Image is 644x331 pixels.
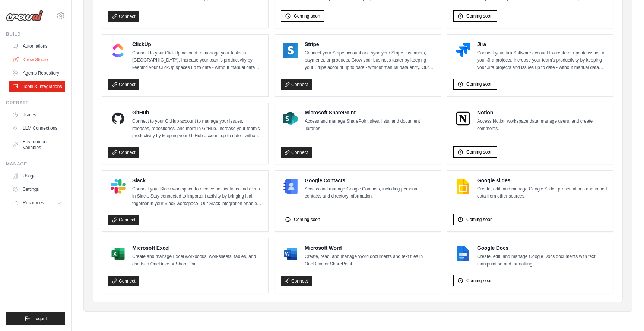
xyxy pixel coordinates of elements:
[108,215,139,225] a: Connect
[132,253,262,268] p: Create and manage Excel workbooks, worksheets, tables, and charts in OneDrive or SharePoint.
[283,246,298,261] img: Microsoft Word Logo
[108,79,139,90] a: Connect
[305,253,435,268] p: Create, read, and manage Word documents and text files in OneDrive or SharePoint.
[294,13,320,19] span: Coming soon
[9,197,65,209] button: Resources
[132,41,262,48] h4: ClickUp
[9,136,65,154] a: Environment Variables
[6,312,65,325] button: Logout
[281,79,312,90] a: Connect
[9,81,65,92] a: Tools & Integrations
[9,109,65,121] a: Traces
[23,200,44,206] span: Resources
[477,109,607,116] h4: Notion
[132,118,262,140] p: Connect to your GitHub account to manage your issues, releases, repositories, and more in GitHub....
[108,147,139,158] a: Connect
[9,183,65,195] a: Settings
[466,81,493,87] span: Coming soon
[305,109,435,116] h4: Microsoft SharePoint
[456,246,470,261] img: Google Docs Logo
[9,122,65,134] a: LLM Connections
[108,11,139,22] a: Connect
[305,177,435,184] h4: Google Contacts
[108,276,139,286] a: Connect
[9,170,65,182] a: Usage
[132,109,262,116] h4: GitHub
[132,186,262,208] p: Connect your Slack workspace to receive notifications and alerts in Slack. Stay connected to impo...
[477,244,607,252] h4: Google Docs
[132,244,262,252] h4: Microsoft Excel
[477,118,607,132] p: Access Notion workspace data, manage users, and create comments.
[283,43,298,58] img: Stripe Logo
[477,253,607,268] p: Create, edit, and manage Google Docs documents with text manipulation and formatting.
[283,111,298,126] img: Microsoft SharePoint Logo
[111,111,126,126] img: GitHub Logo
[305,244,435,252] h4: Microsoft Word
[466,149,493,155] span: Coming soon
[305,50,435,72] p: Connect your Stripe account and sync your Stripe customers, payments, or products. Grow your busi...
[281,147,312,158] a: Connect
[6,31,65,37] div: Build
[281,276,312,286] a: Connect
[477,41,607,48] h4: Jira
[111,246,126,261] img: Microsoft Excel Logo
[10,54,66,66] a: Crew Studio
[6,10,43,21] img: Logo
[456,179,470,194] img: Google slides Logo
[305,118,435,132] p: Access and manage SharePoint sites, lists, and document libraries.
[466,278,493,284] span: Coming soon
[477,186,607,200] p: Create, edit, and manage Google Slides presentations and import data from other sources.
[6,161,65,167] div: Manage
[111,179,126,194] img: Slack Logo
[33,316,47,322] span: Logout
[477,50,607,72] p: Connect your Jira Software account to create or update issues in your Jira projects. Increase you...
[9,40,65,52] a: Automations
[111,43,126,58] img: ClickUp Logo
[305,41,435,48] h4: Stripe
[466,217,493,223] span: Coming soon
[294,217,320,223] span: Coming soon
[466,13,493,19] span: Coming soon
[9,67,65,79] a: Agents Repository
[132,177,262,184] h4: Slack
[132,50,262,72] p: Connect to your ClickUp account to manage your tasks in [GEOGRAPHIC_DATA]. Increase your team’s p...
[283,179,298,194] img: Google Contacts Logo
[456,111,470,126] img: Notion Logo
[6,100,65,106] div: Operate
[305,186,435,200] p: Access and manage Google Contacts, including personal contacts and directory information.
[477,177,607,184] h4: Google slides
[456,43,470,58] img: Jira Logo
